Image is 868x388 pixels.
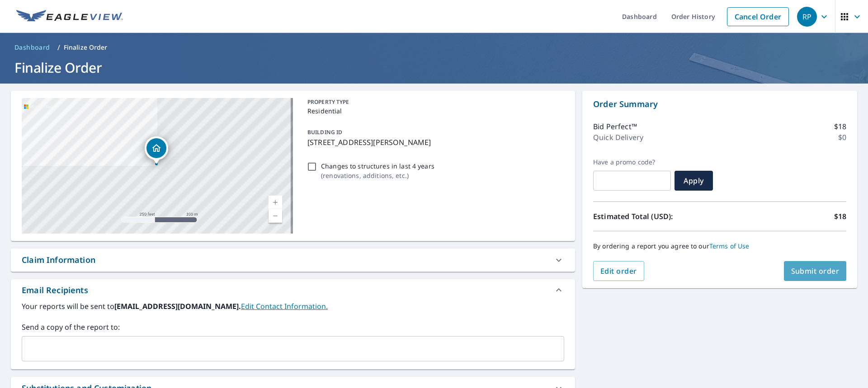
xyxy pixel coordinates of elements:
div: Email Recipients [11,279,575,301]
p: $18 [834,211,846,222]
a: Dashboard [11,40,54,55]
span: Dashboard [14,43,50,52]
a: Cancel Order [727,7,789,26]
li: / [57,42,60,53]
a: Terms of Use [709,242,750,250]
p: Order Summary [593,98,846,110]
p: $18 [834,121,846,132]
a: Current Level 17, Zoom Out [269,209,282,223]
div: Claim Information [22,254,95,266]
div: Email Recipients [22,284,88,296]
label: Your reports will be sent to [22,301,564,312]
p: PROPERTY TYPE [307,98,561,106]
p: Changes to structures in last 4 years [321,161,434,171]
p: Quick Delivery [593,132,643,143]
p: [STREET_ADDRESS][PERSON_NAME] [307,137,561,148]
div: Dropped pin, building 1, Residential property, 6995 Antinori Ln Boynton Beach, FL 33437 [145,136,168,164]
span: Edit order [600,266,637,276]
p: By ordering a report you agree to our [593,242,846,250]
h1: Finalize Order [11,58,857,77]
p: Residential [307,106,561,116]
a: Current Level 17, Zoom In [269,196,282,209]
p: Bid Perfect™ [593,121,637,132]
p: ( renovations, additions, etc. ) [321,171,434,180]
img: EV Logo [16,10,123,23]
button: Edit order [593,261,644,281]
span: Apply [682,176,706,186]
b: [EMAIL_ADDRESS][DOMAIN_NAME]. [114,301,241,311]
label: Send a copy of the report to: [22,322,564,332]
nav: breadcrumb [11,40,857,55]
p: $0 [838,132,846,143]
div: RP [797,7,817,27]
a: EditContactInfo [241,301,328,311]
p: Estimated Total (USD): [593,211,720,222]
p: Finalize Order [64,43,108,52]
div: Claim Information [11,248,575,271]
button: Submit order [784,261,847,281]
label: Have a promo code? [593,158,671,166]
button: Apply [675,171,713,191]
span: Submit order [791,266,840,276]
p: BUILDING ID [307,128,342,136]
